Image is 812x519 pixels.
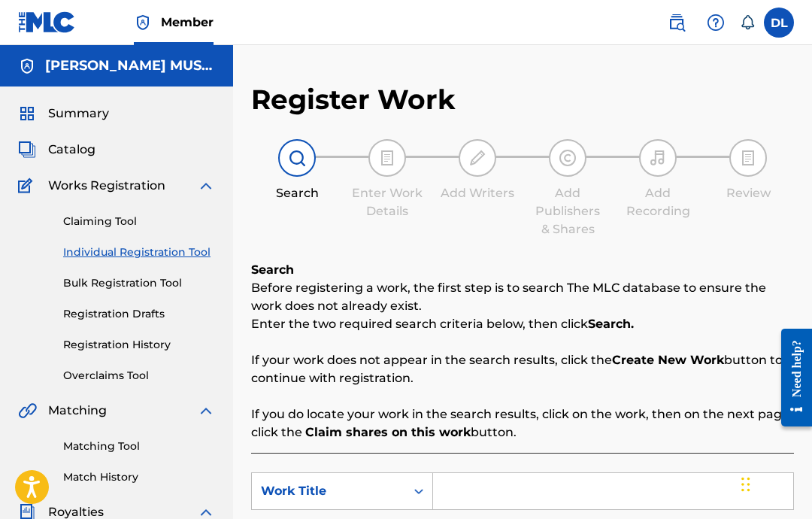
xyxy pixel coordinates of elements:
[261,482,396,500] div: Work Title
[18,57,36,75] img: Accounts
[18,105,109,123] a: SummarySummary
[63,275,215,291] a: Bulk Registration Tool
[770,316,812,440] iframe: Resource Center
[649,149,667,167] img: step indicator icon for Add Recording
[668,14,686,32] img: search
[63,306,215,322] a: Registration Drafts
[740,15,755,30] div: Notifications
[251,83,456,117] h2: Register Work
[739,149,757,167] img: step indicator icon for Review
[18,105,36,123] img: Summary
[18,177,38,195] img: Works Registration
[737,447,812,519] iframe: Chat Widget
[620,184,695,220] div: Add Recording
[559,149,577,167] img: step indicator icon for Add Publishers & Shares
[305,425,471,439] strong: Claim shares on this work
[612,353,724,367] strong: Create New Work
[288,149,306,167] img: step indicator icon for Search
[350,184,425,220] div: Enter Work Details
[251,351,794,387] p: If your work does not appear in the search results, click the button to continue with registration.
[18,11,76,33] img: MLC Logo
[251,315,794,333] p: Enter the two required search criteria below, then click
[45,57,215,74] h5: DEVON LEWIS MUSIC
[251,279,794,315] p: Before registering a work, the first step is to search The MLC database to ensure the work does n...
[707,14,725,32] img: help
[764,8,794,38] div: User Menu
[259,184,335,202] div: Search
[588,317,634,331] strong: Search.
[134,14,152,32] img: Top Rightsholder
[48,105,109,123] span: Summary
[63,214,215,229] a: Claiming Tool
[63,368,215,384] a: Overclaims Tool
[161,14,214,31] span: Member
[530,184,605,238] div: Add Publishers & Shares
[63,244,215,260] a: Individual Registration Tool
[251,263,294,277] b: Search
[48,177,165,195] span: Works Registration
[18,141,95,159] a: CatalogCatalog
[197,177,215,195] img: expand
[378,149,396,167] img: step indicator icon for Enter Work Details
[440,184,515,202] div: Add Writers
[18,402,37,420] img: Matching
[197,402,215,420] img: expand
[468,149,486,167] img: step indicator icon for Add Writers
[48,141,95,159] span: Catalog
[63,439,215,454] a: Matching Tool
[741,462,750,507] div: Drag
[18,141,36,159] img: Catalog
[662,8,692,38] a: Public Search
[701,8,731,38] div: Help
[63,469,215,485] a: Match History
[63,337,215,353] a: Registration History
[251,405,794,442] p: If you do locate your work in the search results, click on the work, then on the next page, click...
[710,184,786,202] div: Review
[48,402,107,420] span: Matching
